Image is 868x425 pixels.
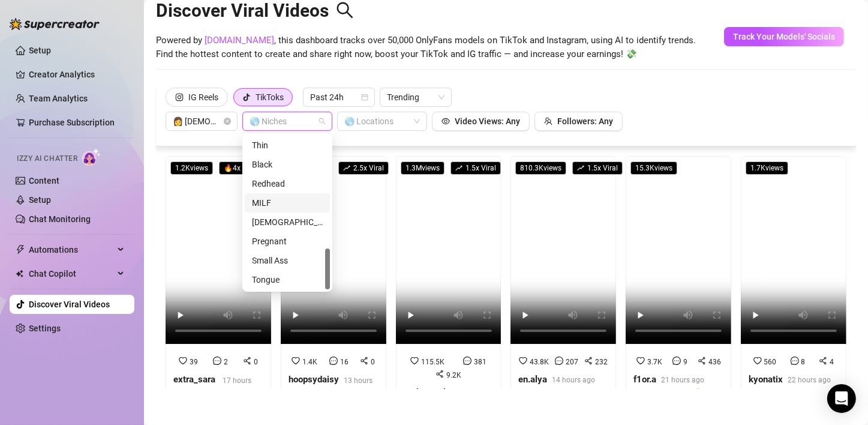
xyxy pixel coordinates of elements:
[421,358,444,366] span: 115.5K
[733,32,835,41] span: Track Your Models' Socials
[446,371,461,379] span: 9.2K
[530,358,549,366] span: 43.8K
[252,177,323,190] div: Redhead
[633,374,656,385] strong: f1or.a
[245,270,330,289] div: Tongue
[474,358,486,366] span: 381
[82,148,101,166] img: AI Chatter
[252,273,323,286] div: Tongue
[252,216,323,229] div: [DEMOGRAPHIC_DATA]
[450,161,501,175] span: 1.5 x Viral
[432,112,530,131] button: Video Views: Any
[245,136,330,155] div: Thin
[17,153,77,164] span: Izzy AI Chatter
[29,118,115,127] a: Purchase Subscription
[746,161,788,175] span: 1.7K views
[252,158,323,171] div: Black
[252,139,323,152] div: Thin
[29,300,110,309] a: Discover Viral Videos
[764,358,777,366] span: 560
[801,358,806,366] span: 8
[254,358,258,366] span: 0
[749,374,783,385] strong: kyonatix
[698,357,706,365] span: share-alt
[584,357,593,365] span: share-alt
[401,161,444,175] span: 1.3M views
[534,112,623,131] button: Followers: Any
[577,164,584,172] span: rise
[245,193,330,212] div: MILF
[245,174,330,193] div: Redhead
[29,324,61,333] a: Settings
[791,357,799,365] span: message
[302,358,317,366] span: 1.4K
[455,116,520,126] span: Video Views: Any
[340,358,349,366] span: 16
[788,376,831,384] span: 22 hours ago
[179,357,187,365] span: heart
[404,387,448,398] strong: maligoshik
[16,270,23,278] img: Chat Copilot
[544,117,552,125] span: team
[557,116,613,126] span: Followers: Any
[749,387,839,415] div: This is the tiktok I did right before vlogging lmao #makinishikinocosplay#makicosplay#lovelivecos...
[647,358,662,366] span: 3.7K
[245,212,330,232] div: Asian
[552,376,595,384] span: 14 hours ago
[455,164,462,172] span: rise
[336,1,354,19] span: search
[630,161,677,175] span: 15.3K views
[245,232,330,251] div: Pregnant
[29,65,125,84] a: Creator Analytics
[827,384,856,413] div: Open Intercom Messenger
[633,387,722,401] div: Change ur life 🤞🏼 #fyp
[219,161,262,175] span: 🔥 4 x Viral
[224,358,228,366] span: 2
[289,374,339,399] strong: hoopsydaisy3.0
[371,358,375,366] span: 0
[170,161,213,175] span: 1.2K views
[572,161,623,175] span: 1.5 x Viral
[175,93,184,101] span: instagram
[243,357,251,365] span: share-alt
[518,387,595,401] div: Не вывезла тренд
[16,245,25,255] span: thunderbolt
[188,88,218,106] div: IG Reels
[29,264,114,283] span: Chat Copilot
[224,118,231,125] span: close-circle
[555,357,563,365] span: message
[29,46,51,55] a: Setup
[344,376,373,398] span: 13 hours ago
[463,357,471,365] span: message
[724,27,844,46] button: Track Your Models' Socials
[252,235,323,248] div: Pregnant
[519,357,527,365] span: heart
[156,34,696,62] span: Powered by , this dashboard tracks over 50,000 OnlyFans models on TikTok and Instagram, using AI ...
[410,357,419,365] span: heart
[29,195,51,205] a: Setup
[29,240,114,259] span: Automations
[213,357,221,365] span: message
[338,161,389,175] span: 2.5 x Viral
[830,358,834,366] span: 4
[190,358,198,366] span: 39
[29,176,59,185] a: Content
[683,358,687,366] span: 9
[343,164,350,172] span: rise
[242,93,251,101] span: tik-tok
[566,358,578,366] span: 207
[819,357,827,365] span: share-alt
[205,35,274,46] a: [DOMAIN_NAME]
[10,18,100,30] img: logo-BBDzfeDw.svg
[387,88,444,106] span: Trending
[223,376,251,398] span: 17 hours ago
[245,155,330,174] div: Black
[441,117,450,125] span: eye
[256,88,284,106] div: TikToks
[252,254,323,267] div: Small Ass
[672,357,681,365] span: message
[753,357,762,365] span: heart
[245,251,330,270] div: Small Ass
[661,376,704,384] span: 21 hours ago
[329,357,338,365] span: message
